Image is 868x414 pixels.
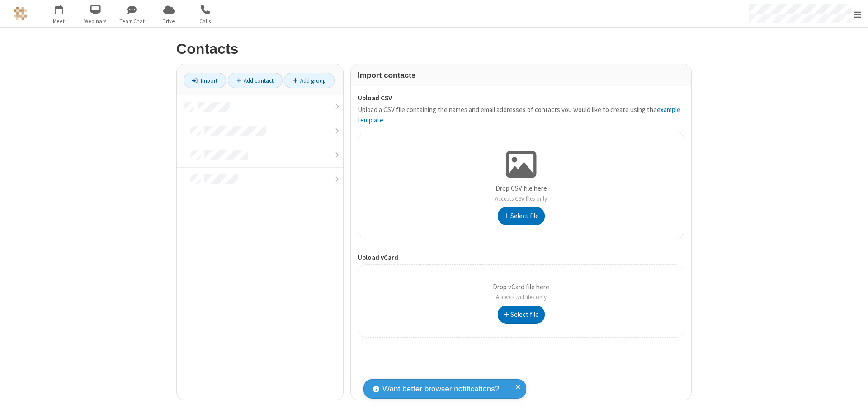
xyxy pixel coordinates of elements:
[845,390,861,408] iframe: Chat
[358,93,684,103] label: Upload CSV
[358,253,684,263] label: Upload vCard
[79,17,113,25] span: Webinars
[358,71,684,80] h3: Import contacts
[115,17,149,25] span: Team Chat
[495,195,547,202] span: Accepts CSV files only
[496,293,547,301] span: Accepts .vcf files only
[495,183,547,204] p: Drop CSV file here
[14,7,27,20] img: QA Selenium DO NOT DELETE OR CHANGE
[228,73,283,88] a: Add contact
[358,105,684,125] p: Upload a CSV file containing the names and email addresses of contacts you would like to create u...
[152,17,186,25] span: Drive
[498,207,545,225] button: Select file
[184,73,226,88] a: Import
[493,282,549,302] p: Drop vCard file here
[189,17,222,25] span: Calls
[382,383,499,395] span: Want better browser notifications?
[358,105,680,124] a: example template
[284,73,335,88] a: Add group
[42,17,76,25] span: Meet
[176,41,692,57] h2: Contacts
[498,306,545,324] button: Select file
